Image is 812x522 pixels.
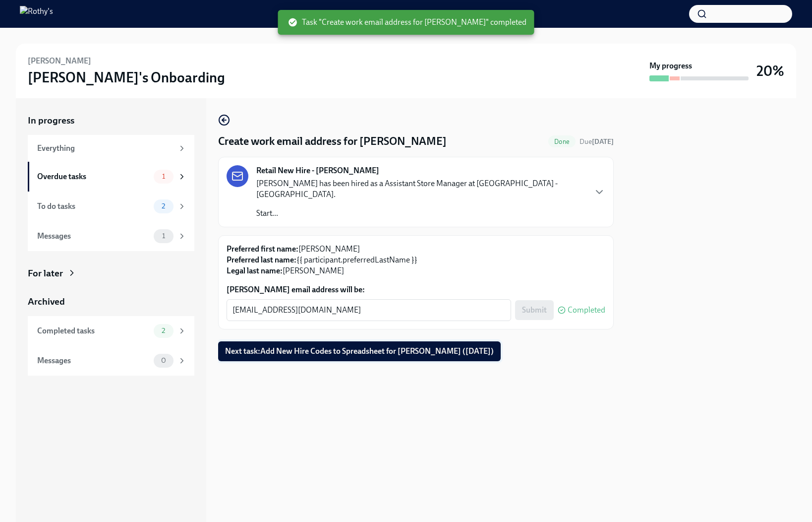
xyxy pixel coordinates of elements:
a: Overdue tasks1 [28,162,194,192]
strong: Legal last name: [227,266,283,275]
a: To do tasks2 [28,192,194,221]
a: Messages0 [28,346,194,376]
h4: Create work email address for [PERSON_NAME] [218,134,447,149]
span: 0 [155,357,172,364]
span: Completed [568,306,605,314]
a: In progress [28,114,194,127]
div: Completed tasks [37,326,150,336]
textarea: [EMAIL_ADDRESS][DOMAIN_NAME] [232,304,505,316]
h3: 20% [756,62,784,80]
span: 1 [156,173,171,180]
div: To do tasks [37,201,150,212]
strong: Preferred first name: [227,244,298,254]
span: Due [580,137,614,146]
strong: [DATE] [592,137,614,146]
p: Start... [256,208,585,219]
div: Everything [37,143,174,154]
div: Overdue tasks [37,171,150,182]
a: Messages1 [28,221,194,251]
p: [PERSON_NAME] has been hired as a Assistant Store Manager at [GEOGRAPHIC_DATA] - [GEOGRAPHIC_DATA]. [256,178,585,200]
p: [PERSON_NAME] {{ participant.preferredLastName }} [PERSON_NAME] [227,244,605,276]
a: Archived [28,295,194,308]
span: 1 [156,232,171,240]
strong: Retail New Hire - [PERSON_NAME] [256,165,379,176]
div: Messages [37,355,150,366]
strong: My progress [649,61,692,71]
label: [PERSON_NAME] email address will be: [227,284,605,295]
div: For later [28,267,63,280]
a: For later [28,267,194,280]
button: Next task:Add New Hire Codes to Spreadsheet for [PERSON_NAME] ([DATE]) [218,341,501,361]
div: Messages [37,231,150,242]
span: September 3rd, 2025 09:00 [580,137,614,146]
h6: [PERSON_NAME] [28,56,91,66]
a: Everything [28,135,194,162]
img: Rothy's [20,6,53,22]
h3: [PERSON_NAME]'s Onboarding [28,68,225,86]
span: Task "Create work email address for [PERSON_NAME]" completed [288,17,526,28]
a: Completed tasks2 [28,316,194,346]
span: 2 [156,202,171,210]
span: Done [548,138,576,145]
span: 2 [156,327,171,334]
span: Next task : Add New Hire Codes to Spreadsheet for [PERSON_NAME] ([DATE]) [225,346,494,356]
strong: Preferred last name: [227,255,296,264]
